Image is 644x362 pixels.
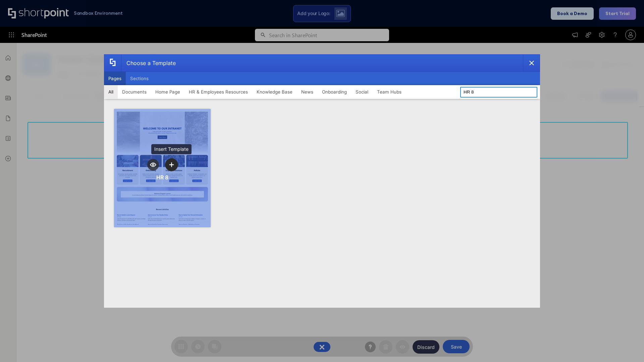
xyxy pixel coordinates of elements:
[104,85,118,99] button: All
[297,85,318,99] button: News
[104,72,126,85] button: Pages
[460,87,537,98] input: Search
[156,174,168,181] div: HR 8
[118,85,151,99] button: Documents
[151,85,184,99] button: Home Page
[373,85,406,99] button: Team Hubs
[523,284,644,362] iframe: Chat Widget
[351,85,373,99] button: Social
[318,85,351,99] button: Onboarding
[126,72,153,85] button: Sections
[184,85,252,99] button: HR & Employees Resources
[121,55,176,71] div: Choose a Template
[252,85,297,99] button: Knowledge Base
[104,54,540,308] div: template selector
